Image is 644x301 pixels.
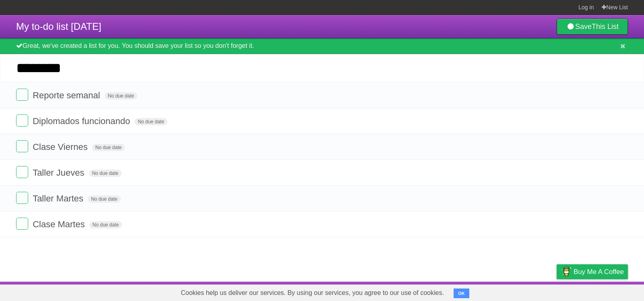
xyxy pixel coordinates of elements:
a: Terms [519,284,537,299]
span: Diplomados funcionando [33,116,132,126]
span: No due date [105,92,137,100]
span: No due date [89,170,122,177]
label: Done [16,166,28,178]
a: Developers [476,284,509,299]
span: Buy me a coffee [574,265,624,279]
span: No due date [89,221,122,228]
a: SaveThis List [557,19,628,35]
label: Done [16,89,28,101]
b: This List [592,23,619,31]
span: Clase Viernes [33,142,90,152]
button: OK [454,289,469,298]
img: Buy me a coffee [561,265,572,278]
a: Privacy [546,284,567,299]
a: Suggest a feature [577,284,628,299]
label: Done [16,192,28,204]
span: Taller Martes [33,193,85,203]
span: Taller Jueves [33,168,86,178]
a: Buy me a coffee [557,264,628,279]
span: No due date [92,144,125,151]
label: Done [16,218,28,230]
span: Reporte semanal [33,90,102,100]
a: About [450,284,466,299]
span: No due date [88,195,120,203]
span: No due date [134,118,167,125]
span: Clase Martes [33,219,87,229]
span: My to-do list [DATE] [16,21,101,32]
span: Cookies help us deliver our services. By using our services, you agree to our use of cookies. [173,285,452,301]
label: Done [16,140,28,152]
label: Done [16,114,28,127]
